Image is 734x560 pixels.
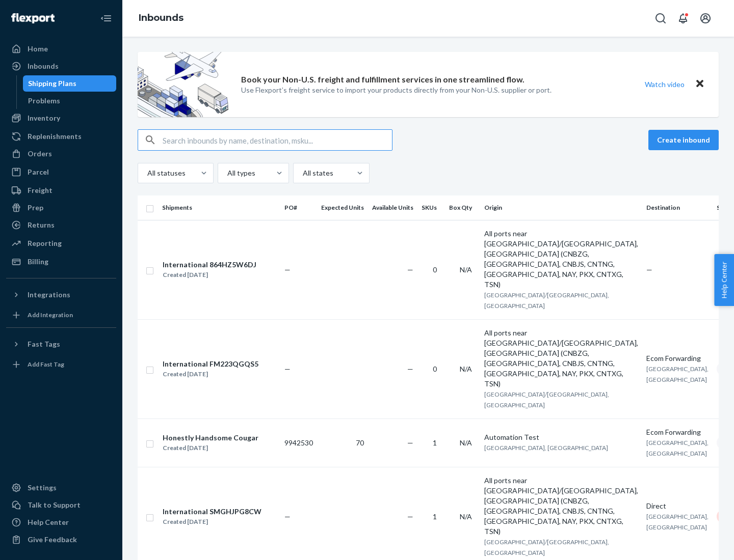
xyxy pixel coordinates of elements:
[302,168,303,178] input: All states
[28,360,64,369] div: Add Fast Tag
[646,427,709,437] div: Ecom Forwarding
[646,365,709,383] span: [GEOGRAPHIC_DATA], [GEOGRAPHIC_DATA]
[163,359,258,369] div: International FM223QGQS5
[284,265,291,274] span: —
[6,235,116,251] a: Reporting
[714,254,734,306] button: Help Center
[28,290,70,300] div: Integrations
[6,200,116,216] a: Prep
[317,195,368,220] th: Expected Units
[23,93,117,109] a: Problems
[28,311,73,319] div: Add Integration
[163,443,258,453] div: Created [DATE]
[146,168,147,178] input: All statuses
[484,328,638,389] div: All ports near [GEOGRAPHIC_DATA]/[GEOGRAPHIC_DATA], [GEOGRAPHIC_DATA] (CNBZG, [GEOGRAPHIC_DATA], ...
[163,517,261,527] div: Created [DATE]
[638,77,691,92] button: Watch video
[484,444,608,452] span: [GEOGRAPHIC_DATA], [GEOGRAPHIC_DATA]
[460,512,472,521] span: N/A
[407,512,413,521] span: —
[163,260,256,270] div: International 864HZ5W6DJ
[226,168,227,178] input: All types
[673,8,693,29] button: Open notifications
[417,195,445,220] th: SKUs
[6,182,116,199] a: Freight
[163,130,392,150] input: Search inbounds by name, destination, msku...
[163,433,258,443] div: Honestly Handsome Cougar
[158,195,280,220] th: Shipments
[163,369,258,379] div: Created [DATE]
[484,229,638,290] div: All ports near [GEOGRAPHIC_DATA]/[GEOGRAPHIC_DATA], [GEOGRAPHIC_DATA] (CNBZG, [GEOGRAPHIC_DATA], ...
[28,78,76,89] div: Shipping Plans
[433,438,437,447] span: 1
[6,287,116,303] button: Integrations
[646,265,652,274] span: —
[646,501,709,511] div: Direct
[6,497,116,513] a: Talk to Support
[407,438,413,447] span: —
[484,538,609,556] span: [GEOGRAPHIC_DATA]/[GEOGRAPHIC_DATA], [GEOGRAPHIC_DATA]
[28,535,77,545] div: Give Feedback
[28,185,53,195] div: Freight
[28,500,81,510] div: Talk to Support
[6,307,116,323] a: Add Integration
[646,353,709,363] div: Ecom Forwarding
[6,128,116,145] a: Replenishments
[130,4,192,33] ol: breadcrumbs
[11,13,55,23] img: Flexport logo
[460,438,472,447] span: N/A
[433,265,437,274] span: 0
[28,483,57,493] div: Settings
[484,291,609,310] span: [GEOGRAPHIC_DATA]/[GEOGRAPHIC_DATA], [GEOGRAPHIC_DATA]
[28,131,82,142] div: Replenishments
[28,339,60,349] div: Fast Tags
[693,77,706,92] button: Close
[28,61,59,71] div: Inbounds
[28,167,49,177] div: Parcel
[28,257,48,267] div: Billing
[241,85,552,95] p: Use Flexport’s freight service to import your products directly from your Non-U.S. supplier or port.
[642,195,713,220] th: Destination
[368,195,417,220] th: Available Units
[484,475,638,537] div: All ports near [GEOGRAPHIC_DATA]/[GEOGRAPHIC_DATA], [GEOGRAPHIC_DATA] (CNBZG, [GEOGRAPHIC_DATA], ...
[23,75,117,92] a: Shipping Plans
[6,58,116,74] a: Inbounds
[6,110,116,126] a: Inventory
[648,130,719,150] button: Create inbound
[480,195,642,220] th: Origin
[695,8,716,29] button: Open account menu
[28,203,43,213] div: Prep
[139,12,183,23] a: Inbounds
[28,44,48,54] div: Home
[650,8,671,29] button: Open Search Box
[28,149,52,159] div: Orders
[407,365,413,373] span: —
[6,164,116,180] a: Parcel
[407,265,413,274] span: —
[433,512,437,521] span: 1
[6,480,116,496] a: Settings
[28,113,60,123] div: Inventory
[460,265,472,274] span: N/A
[28,220,55,230] div: Returns
[646,513,709,531] span: [GEOGRAPHIC_DATA], [GEOGRAPHIC_DATA]
[163,270,256,280] div: Created [DATE]
[163,507,261,517] div: International SMGHJPG8CW
[6,531,116,548] button: Give Feedback
[646,439,709,457] span: [GEOGRAPHIC_DATA], [GEOGRAPHIC_DATA]
[280,418,317,467] td: 9942530
[284,365,291,373] span: —
[6,514,116,530] a: Help Center
[484,432,638,442] div: Automation Test
[445,195,480,220] th: Box Qty
[6,356,116,373] a: Add Fast Tag
[6,217,116,233] a: Returns
[6,336,116,352] button: Fast Tags
[6,254,116,270] a: Billing
[241,74,525,86] p: Book your Non-U.S. freight and fulfillment services in one streamlined flow.
[28,517,69,527] div: Help Center
[460,365,472,373] span: N/A
[28,96,60,106] div: Problems
[284,512,291,521] span: —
